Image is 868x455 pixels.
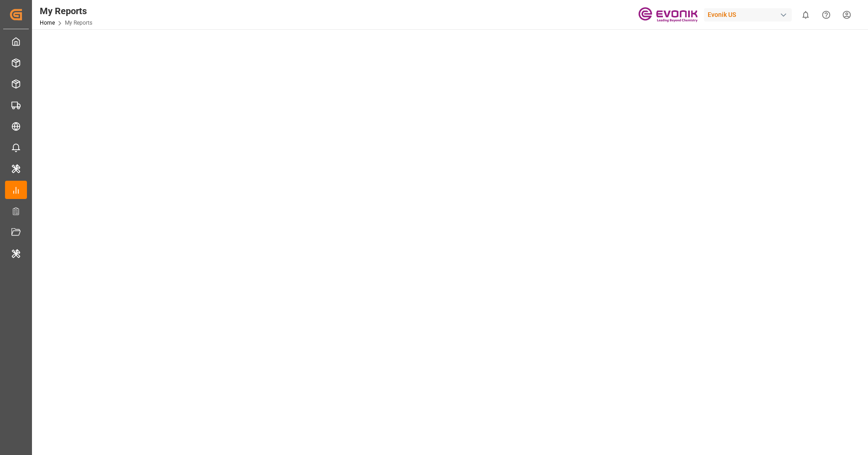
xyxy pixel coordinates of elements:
[704,6,795,23] button: Evonik US
[40,20,55,26] a: Home
[795,5,816,25] button: show 0 new notifications
[638,7,698,23] img: Evonik-brand-mark-Deep-Purple-RGB.jpeg_1700498283.jpeg
[704,8,792,21] div: Evonik US
[40,4,92,18] div: My Reports
[816,5,836,25] button: Help Center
